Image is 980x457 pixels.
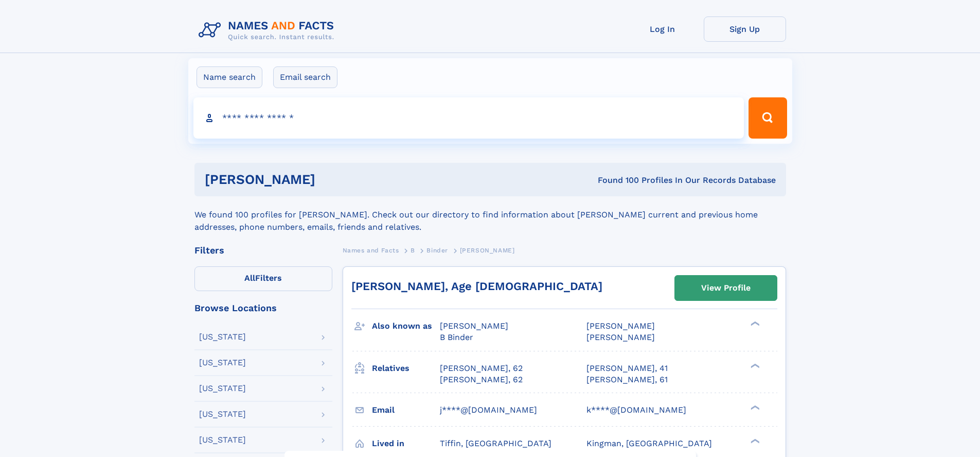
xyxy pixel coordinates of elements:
a: Log In [621,16,704,42]
span: B [411,247,415,254]
div: [US_STATE] [199,410,246,418]
div: We found 100 profiles for [PERSON_NAME]. Check out our directory to find information about [PERSO... [194,196,786,233]
div: ❯ [748,362,760,369]
div: ❯ [748,437,760,444]
a: [PERSON_NAME], 61 [586,374,668,385]
span: All [244,273,255,283]
span: Binder [426,247,448,254]
h1: [PERSON_NAME] [205,173,457,186]
div: Found 100 Profiles In Our Records Database [456,175,776,186]
span: B Binder [440,332,473,342]
div: [US_STATE] [199,359,246,367]
span: [PERSON_NAME] [586,321,655,331]
a: Names and Facts [343,244,399,257]
input: search input [193,97,744,139]
div: [US_STATE] [199,384,246,393]
div: Browse Locations [194,303,332,313]
span: [PERSON_NAME] [460,247,515,254]
a: View Profile [675,276,777,300]
span: [PERSON_NAME] [586,332,655,342]
img: Logo Names and Facts [194,16,343,44]
label: Name search [197,66,262,88]
span: [PERSON_NAME] [440,321,508,331]
span: Kingman, [GEOGRAPHIC_DATA] [586,438,712,448]
a: [PERSON_NAME], 62 [440,374,523,385]
div: [US_STATE] [199,436,246,444]
h3: Lived in [372,435,440,452]
a: [PERSON_NAME], 41 [586,363,668,374]
div: [US_STATE] [199,333,246,341]
div: Filters [194,246,332,255]
label: Filters [194,266,332,291]
button: Search Button [749,97,787,139]
div: ❯ [748,320,760,327]
a: [PERSON_NAME], Age [DEMOGRAPHIC_DATA] [351,280,602,293]
a: Binder [426,244,448,257]
div: View Profile [701,276,751,300]
h3: Also known as [372,317,440,335]
a: Sign Up [704,16,786,42]
span: Tiffin, [GEOGRAPHIC_DATA] [440,438,551,448]
a: [PERSON_NAME], 62 [440,363,523,374]
div: ❯ [748,404,760,411]
h3: Relatives [372,360,440,377]
h3: Email [372,401,440,419]
a: B [411,244,415,257]
label: Email search [273,66,337,88]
